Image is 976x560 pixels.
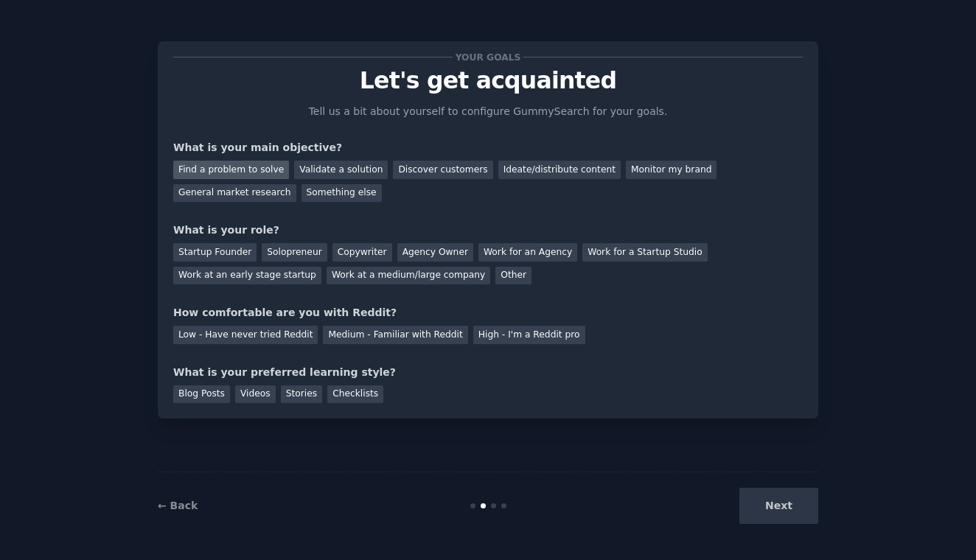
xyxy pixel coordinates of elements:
[498,161,621,179] div: Ideate/distribute content
[294,161,388,179] div: Validate a solution
[173,365,803,380] div: What is your preferred learning style?
[473,326,585,344] div: High - I'm a Reddit pro
[323,326,467,344] div: Medium - Familiar with Reddit
[495,267,531,285] div: Other
[173,68,803,94] p: Let's get acquainted
[173,223,803,238] div: What is your role?
[626,161,717,179] div: Monitor my brand
[173,140,803,155] div: What is your main objective?
[453,49,523,65] span: Your goals
[173,267,321,285] div: Work at an early stage startup
[301,184,382,203] div: Something else
[235,385,276,404] div: Videos
[173,243,257,262] div: Startup Founder
[262,243,327,262] div: Solopreneur
[582,243,707,262] div: Work for a Startup Studio
[397,243,473,262] div: Agency Owner
[173,184,296,203] div: General market research
[332,243,392,262] div: Copywriter
[478,243,577,262] div: Work for an Agency
[393,161,492,179] div: Discover customers
[281,385,322,404] div: Stories
[327,385,383,404] div: Checklists
[173,385,230,404] div: Blog Posts
[302,104,674,119] p: Tell us a bit about yourself to configure GummySearch for your goals.
[327,267,490,285] div: Work at a medium/large company
[158,500,198,511] a: ← Back
[173,161,289,179] div: Find a problem to solve
[173,326,318,344] div: Low - Have never tried Reddit
[173,305,803,321] div: How comfortable are you with Reddit?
